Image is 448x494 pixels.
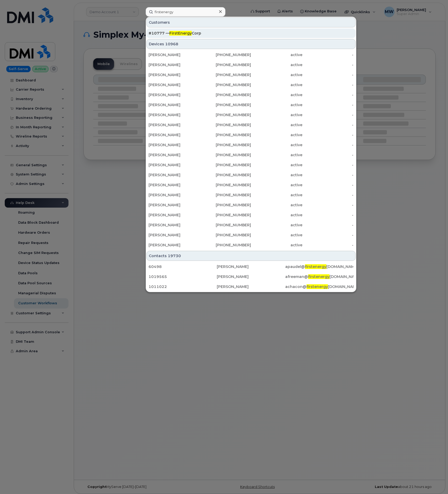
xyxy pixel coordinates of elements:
a: [PERSON_NAME][PHONE_NUMBER]active- [146,140,356,150]
div: [PERSON_NAME] [149,222,200,228]
span: firstenergy [305,264,326,269]
a: [PERSON_NAME][PHONE_NUMBER]active- [146,150,356,160]
div: - [302,152,354,158]
a: [PERSON_NAME][PHONE_NUMBER]active- [146,160,356,170]
a: [PERSON_NAME][PHONE_NUMBER]active- [146,180,356,190]
div: active [251,232,302,238]
div: [PHONE_NUMBER] [200,192,251,198]
div: Customers [146,17,356,27]
div: Contacts [146,251,356,261]
a: [PERSON_NAME][PHONE_NUMBER]active- [146,60,356,70]
div: [PHONE_NUMBER] [200,162,251,168]
div: active [251,92,302,97]
a: [PERSON_NAME][PHONE_NUMBER]active- [146,190,356,200]
a: [PERSON_NAME][PHONE_NUMBER]active- [146,70,356,80]
a: #10777 —FirstEnergyCorp [146,28,356,38]
div: 60498 [149,264,217,269]
div: - [302,202,354,208]
div: - [302,232,354,238]
div: [PHONE_NUMBER] [200,222,251,228]
div: [PHONE_NUMBER] [200,112,251,118]
div: - [302,122,354,128]
div: active [251,142,302,148]
a: [PERSON_NAME][PHONE_NUMBER]active- [146,90,356,100]
a: [PERSON_NAME][PHONE_NUMBER]active- [146,100,356,110]
span: FirstEnergy [169,31,192,36]
div: active [251,82,302,87]
div: [PERSON_NAME] [149,152,200,158]
span: 19730 [168,253,181,258]
div: [PHONE_NUMBER] [200,102,251,107]
div: - [302,172,354,178]
div: - [302,112,354,118]
div: [PERSON_NAME] [149,172,200,178]
a: [PERSON_NAME][PHONE_NUMBER]active- [146,200,356,210]
div: [PERSON_NAME] [149,202,200,208]
div: [PERSON_NAME] [149,92,200,97]
a: [PERSON_NAME][PHONE_NUMBER]active- [146,50,356,60]
div: - [302,102,354,107]
div: active [251,222,302,228]
div: [PERSON_NAME] [149,142,200,148]
div: active [251,212,302,218]
div: - [302,222,354,228]
div: active [251,192,302,198]
div: active [251,242,302,248]
span: firstenergy [307,284,328,289]
div: [PERSON_NAME] [149,102,200,107]
div: [PERSON_NAME] [149,122,200,128]
div: #10777 — Corp [149,31,353,36]
div: - [302,92,354,97]
div: [PHONE_NUMBER] [200,182,251,188]
span: firstenergy [308,274,329,279]
a: 1019565[PERSON_NAME]afreeman@firstenergy[DOMAIN_NAME] [146,272,356,281]
div: active [251,162,302,168]
div: apaudel@ [DOMAIN_NAME] [285,264,353,269]
div: [PERSON_NAME] [217,284,285,289]
div: [PERSON_NAME] [149,112,200,118]
div: [PHONE_NUMBER] [200,232,251,238]
div: [PERSON_NAME] [149,72,200,77]
a: [PERSON_NAME][PHONE_NUMBER]active- [146,230,356,240]
div: - [302,132,354,138]
a: 60498[PERSON_NAME]apaudel@firstenergy[DOMAIN_NAME] [146,262,356,271]
div: [PERSON_NAME] [149,62,200,67]
div: afreeman@ [DOMAIN_NAME] [285,274,353,279]
div: active [251,102,302,107]
div: [PHONE_NUMBER] [200,62,251,67]
div: [PHONE_NUMBER] [200,172,251,178]
div: [PERSON_NAME] [149,212,200,218]
div: active [251,52,302,57]
div: - [302,242,354,248]
span: 10968 [165,41,178,47]
a: [PERSON_NAME][PHONE_NUMBER]active- [146,220,356,230]
div: [PERSON_NAME] [149,52,200,57]
div: active [251,122,302,128]
div: 1019565 [149,274,217,279]
div: - [302,162,354,168]
a: [PERSON_NAME][PHONE_NUMBER]active- [146,120,356,130]
div: active [251,132,302,138]
a: [PERSON_NAME][PHONE_NUMBER]active- [146,210,356,220]
a: [PERSON_NAME][PHONE_NUMBER]active- [146,80,356,90]
div: active [251,172,302,178]
div: [PERSON_NAME] [149,192,200,198]
div: - [302,82,354,87]
div: - [302,142,354,148]
div: 1011022 [149,284,217,289]
div: [PERSON_NAME] [149,132,200,138]
div: [PHONE_NUMBER] [200,202,251,208]
div: [PHONE_NUMBER] [200,212,251,218]
div: Devices [146,39,356,49]
div: [PHONE_NUMBER] [200,92,251,97]
div: - [302,182,354,188]
div: [PERSON_NAME] [149,232,200,238]
div: active [251,152,302,158]
div: active [251,202,302,208]
div: [PERSON_NAME] [149,182,200,188]
div: [PERSON_NAME] [149,162,200,168]
div: - [302,72,354,77]
div: [PHONE_NUMBER] [200,132,251,138]
div: [PHONE_NUMBER] [200,152,251,158]
div: - [302,212,354,218]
